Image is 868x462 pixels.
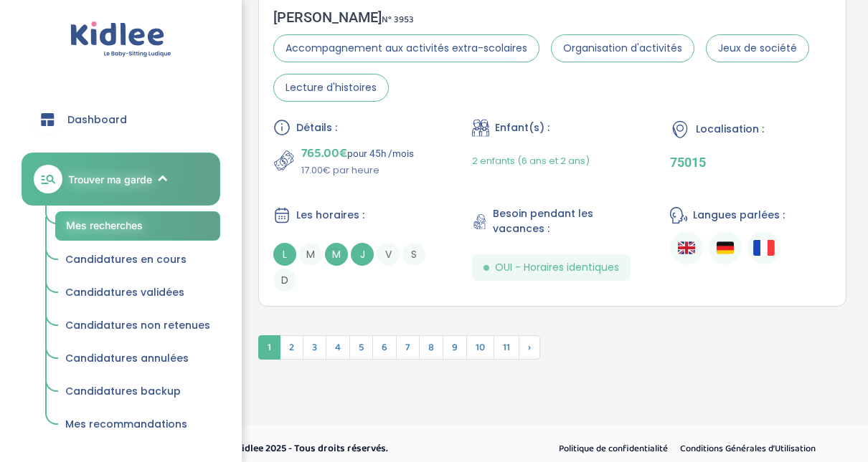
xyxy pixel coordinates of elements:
[301,143,414,163] p: pour 45h /mois
[303,335,326,360] span: 3
[402,243,425,266] span: S
[519,335,540,360] span: Suivant »
[67,112,127,127] span: Dashboard
[296,120,337,135] span: Détails :
[466,335,494,360] span: 10
[273,9,831,26] div: [PERSON_NAME]
[495,260,619,275] span: OUI - Horaires identiques
[22,94,220,145] a: Dashboard
[65,318,210,332] span: Candidatures non retenues
[325,243,348,266] span: M
[326,335,350,360] span: 4
[55,345,220,372] a: Candidatures annulées
[753,240,775,255] img: Français
[494,335,519,360] span: 11
[301,163,414,178] p: 17.00€ par heure
[670,155,831,170] p: 75015
[55,279,220,307] a: Candidatures validées
[65,252,187,266] span: Candidatures en cours
[273,74,389,102] span: Lecture d'histoires
[296,208,364,223] span: Les horaires :
[301,143,347,163] span: 765.00€
[66,219,143,231] span: Mes recherches
[65,351,189,365] span: Candidatures annulées
[258,335,280,360] span: 1
[22,153,220,206] a: Trouver ma garde
[551,34,694,62] span: Organisation d'activités
[472,154,590,168] span: 2 enfants (6 ans et 2 ans)
[493,206,633,236] span: Besoin pendant les vacances :
[396,335,420,360] span: 7
[55,246,220,274] a: Candidatures en cours
[299,243,322,266] span: M
[65,285,184,299] span: Candidatures validées
[372,335,397,360] span: 6
[280,335,303,360] span: 2
[65,417,187,431] span: Mes recommandations
[349,335,373,360] span: 5
[443,335,467,360] span: 9
[706,34,809,62] span: Jeux de société
[554,440,673,458] a: Politique de confidentialité
[273,269,296,292] span: D
[377,243,400,266] span: V
[382,12,414,27] span: N° 3953
[70,21,171,58] img: logo.svg
[351,243,374,266] span: J
[68,172,152,187] span: Trouver ma garde
[273,34,539,62] span: Accompagnement aux activités extra-scolaires
[273,243,296,266] span: L
[227,441,495,456] p: © Kidlee 2025 - Tous droits réservés.
[419,335,443,360] span: 8
[675,440,821,458] a: Conditions Générales d’Utilisation
[55,378,220,405] a: Candidatures backup
[693,208,785,223] span: Langues parlées :
[495,120,549,135] span: Enfant(s) :
[55,411,220,438] a: Mes recommandations
[55,312,220,340] a: Candidatures non retenues
[696,122,764,137] span: Localisation :
[717,239,734,256] img: Allemand
[55,211,220,241] a: Mes recherches
[65,384,181,398] span: Candidatures backup
[678,239,695,256] img: Anglais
